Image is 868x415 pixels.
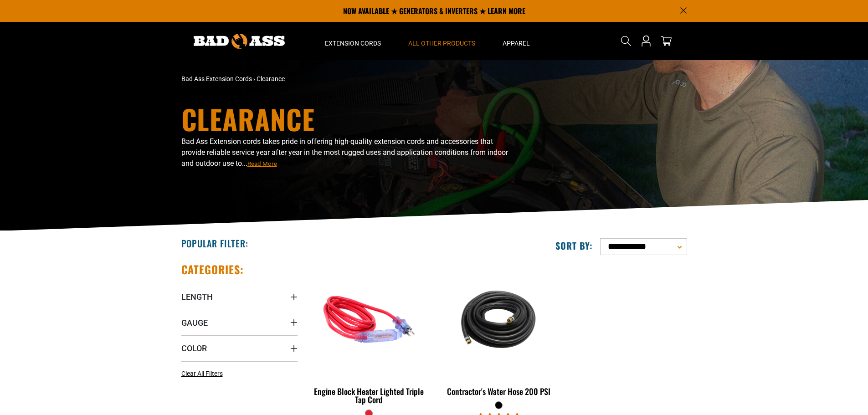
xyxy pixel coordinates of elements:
[194,34,285,49] img: Bad Ass Extension Cords
[395,22,489,60] summary: All Other Products
[181,292,213,302] span: Length
[253,75,255,82] span: ›
[503,39,530,47] span: Apparel
[181,262,244,277] h2: Categories:
[181,335,298,361] summary: Color
[489,22,544,60] summary: Apparel
[181,137,508,168] span: Bad Ass Extension cords takes pride in offering high-quality extension cords and accessories that...
[311,262,427,409] a: red Engine Block Heater Lighted Triple Tap Cord
[311,387,427,404] div: Engine Block Heater Lighted Triple Tap Cord
[619,34,633,48] summary: Search
[408,39,475,47] span: All Other Products
[442,267,556,372] img: black
[312,267,426,372] img: red
[441,387,557,395] div: Contractor's Water Hose 200 PSI
[181,318,208,328] span: Gauge
[247,160,277,167] span: Read More
[181,343,207,354] span: Color
[257,75,285,82] span: Clearance
[311,22,395,60] summary: Extension Cords
[181,310,298,335] summary: Gauge
[181,237,248,249] h2: Popular Filter:
[555,240,593,251] label: Sort by:
[181,75,252,82] a: Bad Ass Extension Cords
[181,105,514,133] h1: Clearance
[181,370,223,377] span: Clear All Filters
[325,39,381,47] span: Extension Cords
[181,284,298,309] summary: Length
[181,369,226,379] a: Clear All Filters
[441,262,557,401] a: black Contractor's Water Hose 200 PSI
[181,74,514,84] nav: breadcrumbs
